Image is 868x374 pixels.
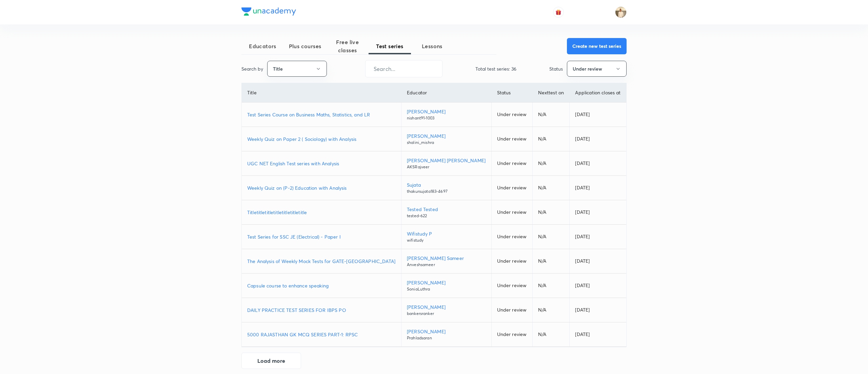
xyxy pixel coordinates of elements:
[241,7,296,17] a: Company Logo
[570,274,626,298] td: [DATE]
[532,249,570,274] td: N/A
[241,42,284,50] span: Educators
[567,38,627,54] button: Create new test series
[570,200,626,225] td: [DATE]
[491,102,532,127] td: Under review
[532,127,570,151] td: N/A
[491,298,532,322] td: Under review
[407,335,486,341] p: Prahladsaran
[284,42,326,50] span: Plus courses
[549,65,563,72] p: Status
[247,160,396,167] a: UGC NET English Test series with Analysis
[491,322,532,347] td: Under review
[407,279,486,292] a: [PERSON_NAME]SoniaLuthra
[247,233,396,240] a: Test Series for SSC JE (Electrical) - Paper I
[570,102,626,127] td: [DATE]
[532,274,570,298] td: N/A
[407,188,486,194] p: thakursujata183-4697
[407,213,486,219] p: tested-622
[407,303,486,317] a: [PERSON_NAME]bankersranker
[570,225,626,249] td: [DATE]
[407,328,486,335] p: [PERSON_NAME]
[411,42,453,50] span: Lessons
[247,209,396,216] a: Titletitletitletitletitletitletitle
[532,200,570,225] td: N/A
[532,225,570,249] td: N/A
[407,181,486,188] p: Sujata
[491,151,532,176] td: Under review
[247,331,396,338] a: 5000 RAJASTHAN GK MCQ SERIES PART-1: RPSC
[366,60,442,77] input: Search...
[407,157,486,164] p: [PERSON_NAME] [PERSON_NAME]
[491,200,532,225] td: Under review
[407,303,486,311] p: [PERSON_NAME]
[407,206,486,219] a: Tested Testedtested-622
[247,282,396,289] a: Capsule course to enhance speaking
[267,61,327,77] button: Title
[247,184,396,191] a: Weekly Quiz on (P-2) Education with Analysis
[491,274,532,298] td: Under review
[407,164,486,170] p: AKSRajveer
[532,83,570,102] th: Next test on
[407,279,486,286] p: [PERSON_NAME]
[491,127,532,151] td: Under review
[401,83,491,102] th: Educator
[369,42,411,50] span: Test series
[407,206,486,213] p: Tested Tested
[407,115,486,121] p: nishant91-1003
[242,83,401,102] th: Title
[570,83,626,102] th: Application closes at
[247,306,396,314] a: DAILY PRACTICE TEST SERIES FOR IBPS PO
[407,132,486,146] a: [PERSON_NAME]shalini_mishra
[407,181,486,194] a: Sujatathakursujata183-4697
[532,151,570,176] td: N/A
[570,249,626,274] td: [DATE]
[491,83,532,102] th: Status
[532,298,570,322] td: N/A
[247,135,396,143] a: Weekly Quiz on Paper 2 ( Sociology) with Analysis
[407,286,486,292] p: SoniaLuthra
[570,322,626,347] td: [DATE]
[407,230,486,243] a: Wifistudy Pwifistudy
[475,65,516,72] p: Total test series: 36
[241,65,263,72] p: Search by
[407,108,486,121] a: [PERSON_NAME]nishant91-1003
[555,9,561,15] img: avatar
[570,176,626,200] td: [DATE]
[407,157,486,170] a: [PERSON_NAME] [PERSON_NAME]AKSRajveer
[491,249,532,274] td: Under review
[407,230,486,237] p: Wifistudy P
[532,322,570,347] td: N/A
[567,61,627,77] button: Under review
[570,151,626,176] td: [DATE]
[241,353,301,369] button: Load more
[407,255,486,262] p: [PERSON_NAME] Sameer
[532,102,570,127] td: N/A
[247,111,396,118] a: Test Series Course on Business Maths, Statistics, and LR
[407,311,486,317] p: bankersranker
[326,38,369,54] span: Free live classes
[532,176,570,200] td: N/A
[407,108,486,115] p: [PERSON_NAME]
[615,6,627,18] img: Chandrakant Deshmukh
[407,262,486,268] p: Anveshsameer
[570,127,626,151] td: [DATE]
[570,298,626,322] td: [DATE]
[407,255,486,268] a: [PERSON_NAME] SameerAnveshsameer
[247,258,396,265] a: The Analysis of Weekly Mock Tests for GATE-[GEOGRAPHIC_DATA]
[407,132,486,139] p: [PERSON_NAME]
[553,7,564,18] button: avatar
[407,139,486,146] p: shalini_mishra
[241,7,296,16] img: Company Logo
[491,225,532,249] td: Under review
[407,237,486,243] p: wifistudy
